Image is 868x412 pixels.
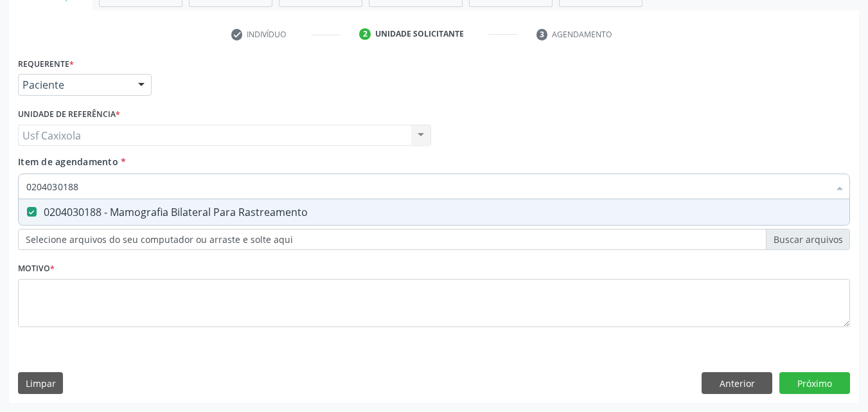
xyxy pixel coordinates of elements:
div: 0204030188 - Mamografia Bilateral Para Rastreamento [26,207,842,217]
span: Item de agendamento [18,156,118,168]
label: Motivo [18,259,55,279]
div: Unidade solicitante [375,28,464,40]
label: Requerente [18,54,74,74]
button: Anterior [702,372,772,394]
label: Unidade de referência [18,105,120,125]
span: Paciente [22,78,125,91]
div: 2 [359,28,371,40]
input: Buscar por procedimentos [26,174,829,199]
button: Próximo [779,372,850,394]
